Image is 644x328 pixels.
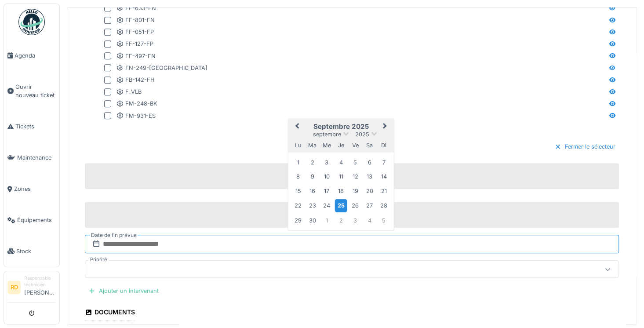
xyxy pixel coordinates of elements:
div: FM-248-BK [116,99,157,108]
div: Choose vendredi 3 octobre 2025 [349,214,361,226]
div: Choose mercredi 24 septembre 2025 [321,200,333,211]
label: Priorité [88,256,109,263]
span: Tickets [15,122,56,131]
a: Ouvrir nouveau ticket [4,71,59,111]
div: Choose lundi 29 septembre 2025 [292,214,304,226]
div: Choose samedi 27 septembre 2025 [364,200,375,211]
div: FB-142-FH [116,76,155,84]
div: Choose mardi 16 septembre 2025 [306,185,318,197]
div: Choose vendredi 5 septembre 2025 [349,157,361,168]
div: FN-249-[GEOGRAPHIC_DATA] [116,64,207,72]
span: Équipements [17,216,56,224]
div: Choose lundi 15 septembre 2025 [292,185,304,197]
span: septembre [313,131,341,138]
span: Agenda [15,51,56,60]
span: Stock [16,247,56,255]
a: Maintenance [4,142,59,173]
div: Choose mardi 9 septembre 2025 [306,171,318,182]
div: Choose jeudi 2 octobre 2025 [335,214,347,226]
div: FF-127-FP [116,40,153,48]
div: lundi [292,139,304,151]
div: Choose samedi 13 septembre 2025 [364,171,375,182]
span: Zones [14,185,56,193]
a: Zones [4,173,59,204]
div: Choose vendredi 19 septembre 2025 [349,185,361,197]
div: Choose dimanche 5 octobre 2025 [378,214,389,226]
div: F_VLB [116,87,142,96]
li: RD [7,281,21,294]
div: Choose samedi 4 octobre 2025 [364,214,375,226]
div: FF-497-FN [116,52,156,60]
div: mardi [306,139,318,151]
div: Responsable technicien [24,275,56,288]
div: Choose samedi 20 septembre 2025 [364,185,375,197]
div: Month septembre, 2025 [291,155,391,227]
div: jeudi [335,139,347,151]
div: Choose mardi 30 septembre 2025 [306,214,318,226]
a: RD Responsable technicien[PERSON_NAME] [7,275,56,302]
span: 2025 [355,131,369,138]
div: Choose dimanche 21 septembre 2025 [378,185,389,197]
div: FM-931-ES [116,112,156,120]
div: Ajouter un intervenant [85,285,162,297]
div: Choose mercredi 1 octobre 2025 [321,214,333,226]
div: Choose vendredi 12 septembre 2025 [349,171,361,182]
div: dimanche [378,139,389,151]
div: Choose mardi 2 septembre 2025 [306,157,318,168]
div: Choose jeudi 4 septembre 2025 [335,157,347,168]
div: Choose mardi 23 septembre 2025 [306,200,318,211]
div: Choose dimanche 14 septembre 2025 [378,171,389,182]
div: Choose mercredi 17 septembre 2025 [321,185,333,197]
span: Ouvrir nouveau ticket [15,83,56,99]
div: FF-051-FP [116,28,154,36]
div: Documents [85,306,135,321]
div: Choose jeudi 18 septembre 2025 [335,185,347,197]
div: mercredi [321,139,333,151]
div: Choose jeudi 11 septembre 2025 [335,171,347,182]
div: Choose lundi 22 septembre 2025 [292,200,304,211]
a: Équipements [4,204,59,236]
h2: septembre 2025 [288,123,394,131]
div: Choose lundi 8 septembre 2025 [292,171,304,182]
div: vendredi [349,139,361,151]
label: Date de fin prévue [90,230,138,240]
div: Choose mercredi 10 septembre 2025 [321,171,333,182]
button: Next Month [379,120,393,134]
div: Choose jeudi 25 septembre 2025 [335,199,347,212]
img: Badge_color-CXgf-gQk.svg [18,9,45,35]
div: samedi [364,139,375,151]
a: Agenda [4,40,59,71]
div: Choose vendredi 26 septembre 2025 [349,200,361,211]
a: Tickets [4,111,59,142]
div: Fermer le sélecteur [551,141,619,153]
div: Choose mercredi 3 septembre 2025 [321,157,333,168]
button: Previous Month [289,120,303,134]
span: Maintenance [17,153,56,162]
div: Choose dimanche 7 septembre 2025 [378,157,389,168]
div: Choose samedi 6 septembre 2025 [364,157,375,168]
div: Choose dimanche 28 septembre 2025 [378,200,389,211]
a: Stock [4,236,59,267]
li: [PERSON_NAME] [24,275,56,300]
div: FF-801-FN [116,16,155,24]
div: FF-633-FN [116,4,156,12]
div: Choose lundi 1 septembre 2025 [292,157,304,168]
